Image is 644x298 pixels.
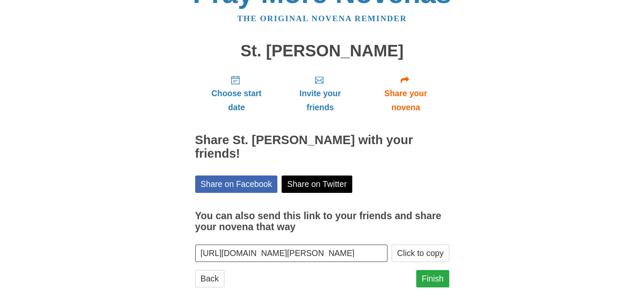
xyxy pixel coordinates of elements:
h1: St. [PERSON_NAME] [195,42,449,60]
span: Choose start date [204,86,270,114]
span: Invite your friends [286,86,354,114]
span: Share your novena [371,86,441,114]
a: Invite your friends [278,68,362,119]
h2: Share St. [PERSON_NAME] with your friends! [195,134,449,161]
button: Click to copy [392,245,449,262]
a: The original novena reminder [237,14,407,23]
h3: You can also send this link to your friends and share your novena that way [195,211,449,232]
a: Choose start date [195,68,278,119]
a: Back [195,270,224,287]
a: Finish [416,270,449,287]
a: Share your novena [362,68,449,119]
a: Share on Facebook [195,175,278,193]
a: Share on Twitter [282,175,352,193]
